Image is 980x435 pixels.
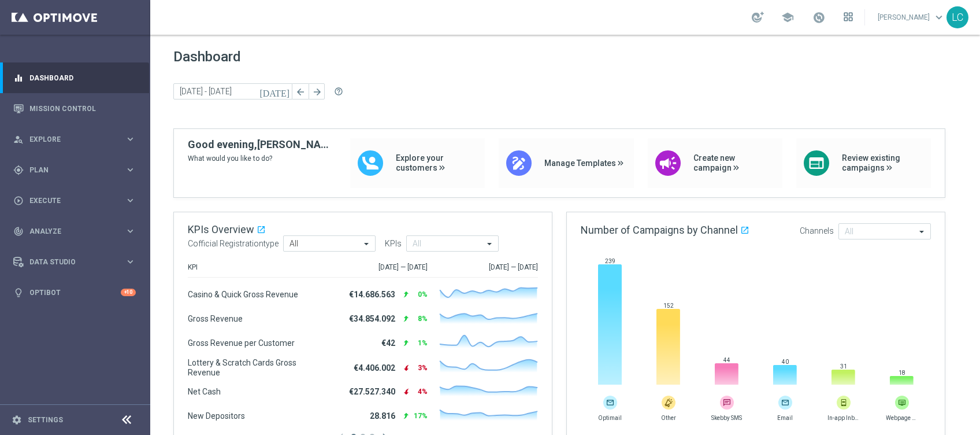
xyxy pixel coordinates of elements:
div: LC [946,6,968,28]
i: settings [12,415,22,425]
i: keyboard_arrow_right [125,256,136,267]
button: Data Studio keyboard_arrow_right [13,257,136,267]
div: Execute [13,196,125,206]
a: Optibot [29,277,121,308]
div: Mission Control [13,93,136,124]
button: person_search Explore keyboard_arrow_right [13,135,136,144]
a: Settings [28,416,63,423]
i: keyboard_arrow_right [125,164,136,175]
i: play_circle_outline [13,196,24,206]
a: Dashboard [29,62,136,93]
i: keyboard_arrow_right [125,226,136,237]
div: Plan [13,165,125,175]
div: +10 [121,289,136,296]
span: Execute [29,197,125,204]
i: equalizer [13,73,24,83]
button: lightbulb Optibot +10 [13,288,136,297]
button: play_circle_outline Execute keyboard_arrow_right [13,196,136,205]
button: equalizer Dashboard [13,73,136,83]
span: Analyze [29,228,125,235]
span: school [781,11,794,24]
span: Plan [29,167,125,174]
button: Mission Control [13,104,136,113]
i: track_changes [13,226,24,237]
i: keyboard_arrow_right [125,195,136,206]
div: Dashboard [13,62,136,93]
a: Mission Control [29,93,136,124]
button: gps_fixed Plan keyboard_arrow_right [13,165,136,175]
i: gps_fixed [13,165,24,175]
div: Explore [13,134,125,145]
div: Analyze [13,226,125,237]
i: person_search [13,134,24,145]
div: Optibot [13,277,136,308]
span: Data Studio [29,259,125,266]
a: [PERSON_NAME]keyboard_arrow_down [877,9,946,26]
i: lightbulb [13,287,24,298]
div: Data Studio [13,257,125,267]
span: keyboard_arrow_down [933,11,945,24]
span: Explore [29,136,125,143]
button: track_changes Analyze keyboard_arrow_right [13,227,136,236]
i: keyboard_arrow_right [125,134,136,145]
